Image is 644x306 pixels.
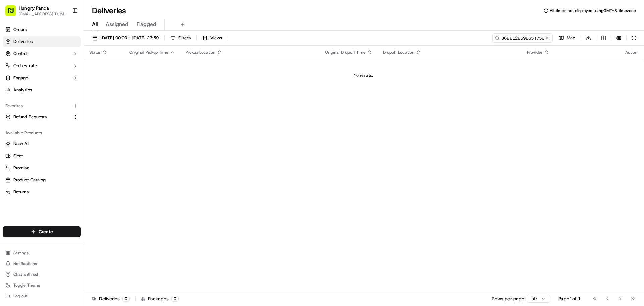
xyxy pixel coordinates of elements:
[13,114,47,120] span: Refund Requests
[3,280,81,290] button: Toggle Theme
[5,165,78,171] a: Promise
[3,60,81,71] button: Orchestrate
[5,141,78,147] a: Nash AI
[3,73,81,83] button: Engage
[199,33,225,43] button: Views
[167,33,194,43] button: Filters
[3,291,81,301] button: Log out
[210,35,222,41] span: Views
[3,187,81,198] button: Returns
[3,150,81,161] button: Fleet
[3,259,81,268] button: Notifications
[13,51,28,57] span: Control
[3,101,81,112] div: Favorites
[3,163,81,173] button: Promise
[629,33,639,43] button: Refresh
[325,50,366,55] span: Original Dropoff Time
[13,75,28,81] span: Engage
[383,50,414,55] span: Dropoff Location
[137,20,156,28] span: Flagged
[3,128,81,138] div: Available Products
[87,73,640,78] div: No results.
[100,35,159,41] span: [DATE] 00:00 - [DATE] 23:59
[92,295,130,302] div: Deliveries
[178,35,191,41] span: Filters
[13,293,27,299] span: Log out
[3,175,81,185] button: Product Catalog
[3,48,81,59] button: Control
[171,296,179,302] div: 0
[492,33,553,43] input: Type to search
[3,24,81,35] a: Orders
[13,87,32,93] span: Analytics
[555,33,578,43] button: Map
[527,50,543,55] span: Provider
[13,250,29,256] span: Settings
[492,295,524,302] p: Rows per page
[5,153,78,159] a: Fleet
[13,165,29,171] span: Promise
[89,33,162,43] button: [DATE] 00:00 - [DATE] 23:59
[89,50,101,55] span: Status
[3,36,81,47] a: Deliveries
[122,296,130,302] div: 0
[3,248,81,258] button: Settings
[625,50,637,55] div: Action
[13,141,29,147] span: Nash AI
[39,228,53,235] span: Create
[5,189,78,195] a: Returns
[13,27,27,33] span: Orders
[13,153,23,159] span: Fleet
[3,138,81,149] button: Nash AI
[5,114,70,120] a: Refund Requests
[186,50,215,55] span: Pickup Location
[3,85,81,95] a: Analytics
[92,20,98,28] span: All
[13,63,37,69] span: Orchestrate
[141,295,179,302] div: Packages
[13,39,33,45] span: Deliveries
[558,295,581,302] div: Page 1 of 1
[19,5,49,11] button: Hungry Panda
[3,226,81,237] button: Create
[106,20,128,28] span: Assigned
[550,8,636,13] span: All times are displayed using GMT+8 timezone
[13,177,46,183] span: Product Catalog
[92,5,126,16] h1: Deliveries
[129,50,168,55] span: Original Pickup Time
[3,3,69,19] button: Hungry Panda[EMAIL_ADDRESS][DOMAIN_NAME]
[3,270,81,279] button: Chat with us!
[13,261,37,266] span: Notifications
[13,189,29,195] span: Returns
[567,35,575,41] span: Map
[5,177,78,183] a: Product Catalog
[3,112,81,122] button: Refund Requests
[13,272,38,277] span: Chat with us!
[19,11,67,17] button: [EMAIL_ADDRESS][DOMAIN_NAME]
[13,282,40,288] span: Toggle Theme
